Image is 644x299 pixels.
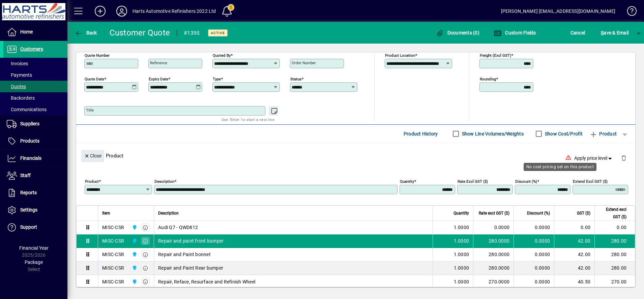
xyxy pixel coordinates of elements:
[149,76,168,81] mat-label: Expiry date
[85,53,110,57] mat-label: Quote number
[3,69,67,81] a: Payments
[436,30,479,35] span: Documents (0)
[514,234,554,248] td: 0.0000
[158,278,255,285] span: Repair, Reface, Resurface and Refinish Wheel
[3,58,67,69] a: Invoices
[554,234,594,248] td: 42.00
[477,238,509,244] div: 280.0000
[554,248,594,261] td: 42.00
[594,221,635,234] td: 0.00
[599,206,626,221] span: Extend excl GST ($)
[158,251,211,258] span: Repair and Paint bonnet
[401,128,441,140] button: Product History
[3,116,67,132] a: Suppliers
[570,27,585,38] span: Cancel
[601,27,628,38] span: ave & Email
[102,209,110,217] span: Item
[102,224,124,231] div: MISC-CSR
[20,155,41,161] span: Financials
[594,248,635,261] td: 280.00
[554,261,594,275] td: 42.00
[514,275,554,289] td: 0.0000
[102,278,124,285] div: MISC-CSR
[454,251,469,258] span: 1.0000
[622,1,636,23] a: Knowledge Base
[158,238,224,244] span: Repair and paint front bumper
[574,155,613,162] span: Apply price level
[514,261,554,275] td: 0.0000
[616,150,632,166] button: Delete
[19,245,49,251] span: Financial Year
[554,221,594,234] td: 0.00
[133,6,216,17] div: Harts Automotive Refinishers 2022 Ltd
[594,261,635,275] td: 280.00
[586,128,620,140] button: Product
[7,61,28,66] span: Invoices
[25,259,43,265] span: Package
[20,138,39,144] span: Products
[7,95,35,101] span: Backorders
[573,179,608,183] mat-label: Extend excl GST ($)
[86,108,94,113] mat-label: Title
[527,209,550,217] span: Discount (%)
[404,128,438,139] span: Product History
[3,167,67,184] a: Staff
[20,224,37,230] span: Support
[158,224,198,231] span: Audi Q7 - QWD812
[75,30,97,35] span: Back
[158,265,223,271] span: Repair and Paint Rear bumper
[89,5,111,17] button: Add
[477,251,509,258] div: 280.0000
[501,6,615,17] div: [PERSON_NAME] [EMAIL_ADDRESS][DOMAIN_NAME]
[20,46,43,52] span: Customers
[524,163,596,171] div: No cost pricing set on this product
[3,184,67,201] a: Reports
[577,209,590,217] span: GST ($)
[454,278,469,285] span: 1.0000
[477,265,509,271] div: 280.0000
[3,92,67,104] a: Backorders
[67,27,105,39] app-page-header-button: Back
[453,209,469,217] span: Quantity
[7,72,32,78] span: Payments
[454,238,469,244] span: 1.0000
[130,278,138,285] span: Harts Auto Refinishers 2022 Ltd
[213,53,231,57] mat-label: Quoted by
[20,207,37,213] span: Settings
[130,251,138,258] span: Harts Auto Refinishers 2022 Ltd
[130,264,138,272] span: Harts Auto Refinishers 2022 Ltd
[385,53,415,57] mat-label: Product location
[158,209,179,217] span: Description
[477,278,509,285] div: 270.0000
[20,190,37,195] span: Reports
[569,27,587,39] button: Cancel
[85,179,99,183] mat-label: Product
[290,76,301,81] mat-label: Status
[102,238,124,244] div: MISC-CSR
[20,29,33,34] span: Home
[84,150,101,161] span: Close
[461,130,524,137] label: Show Line Volumes/Weights
[20,121,39,126] span: Suppliers
[222,116,274,123] mat-hint: Use 'Enter' to start a new line
[3,81,67,92] a: Quotes
[515,179,537,183] mat-label: Discount (%)
[434,27,481,39] button: Documents (0)
[3,202,67,219] a: Settings
[111,5,133,17] button: Profile
[7,107,47,112] span: Communications
[554,275,594,289] td: 40.50
[150,60,167,65] mat-label: Reference
[572,152,616,164] button: Apply price level
[594,275,635,289] td: 270.00
[477,224,509,231] div: 0.0000
[601,30,604,35] span: S
[3,219,67,236] a: Support
[594,234,635,248] td: 280.00
[454,224,469,231] span: 1.0000
[73,27,99,39] button: Back
[130,224,138,231] span: Harts Auto Refinishers 2022 Ltd
[400,179,414,183] mat-label: Quantity
[184,28,200,39] div: #1395
[589,128,617,139] span: Product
